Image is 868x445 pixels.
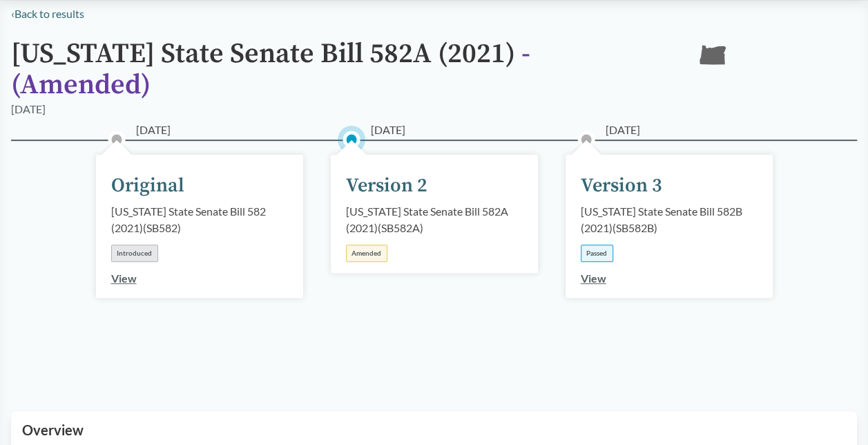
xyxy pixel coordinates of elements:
[581,245,613,262] div: Passed
[111,171,184,200] div: Original
[581,171,662,200] div: Version 3
[11,39,674,101] h1: [US_STATE] State Senate Bill 582A (2021)
[581,272,606,285] a: View
[111,245,158,262] div: Introduced
[136,122,171,138] span: [DATE]
[581,203,758,236] div: [US_STATE] State Senate Bill 582B (2021) ( SB582B )
[371,122,405,138] span: [DATE]
[606,122,640,138] span: [DATE]
[111,203,288,236] div: [US_STATE] State Senate Bill 582 (2021) ( SB582 )
[346,245,387,262] div: Amended
[11,101,46,117] div: [DATE]
[11,7,84,20] a: ‹Back to results
[346,203,523,236] div: [US_STATE] State Senate Bill 582A (2021) ( SB582A )
[346,171,427,200] div: Version 2
[111,272,137,285] a: View
[22,422,846,438] h2: Overview
[11,37,530,102] span: - ( Amended )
